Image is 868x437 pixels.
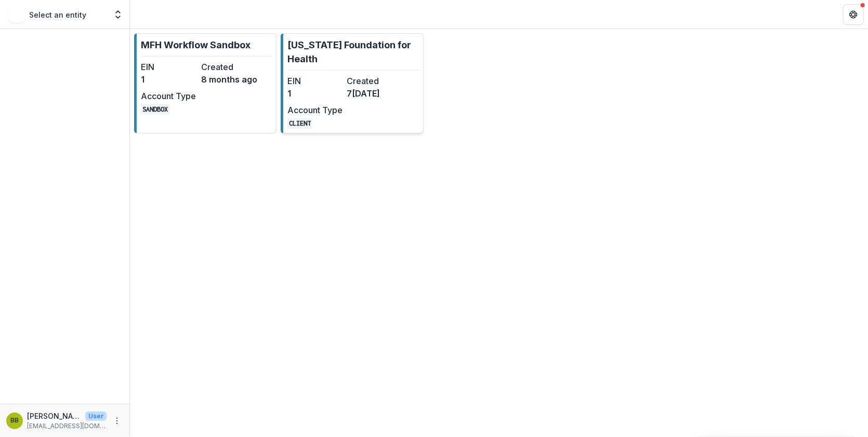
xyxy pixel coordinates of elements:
div: Brandy Boyer [10,417,19,424]
code: CLIENT [287,118,312,129]
dt: EIN [287,75,343,87]
button: Open entity switcher [111,4,125,25]
a: [US_STATE] Foundation for HealthEIN1Created7[DATE]Account TypeCLIENT [281,33,423,133]
button: More [111,415,123,427]
a: MFH Workflow SandboxEIN1Created8 months agoAccount TypeSANDBOX [134,33,277,133]
dd: 8 months ago [201,73,257,86]
img: Select an entity [8,6,25,23]
code: SANDBOX [141,104,169,115]
dd: 7[DATE] [347,87,402,100]
p: Select an entity [29,9,86,20]
p: MFH Workflow Sandbox [141,38,251,52]
dd: 1 [287,87,343,100]
dt: EIN [141,61,197,73]
dt: Account Type [287,104,343,116]
button: Get Help [843,4,864,25]
dt: Created [201,61,257,73]
p: [PERSON_NAME] [27,411,81,421]
dt: Account Type [141,90,197,102]
dd: 1 [141,73,197,86]
dt: Created [347,75,402,87]
p: [EMAIL_ADDRESS][DOMAIN_NAME] [27,421,107,431]
p: [US_STATE] Foundation for Health [287,38,418,66]
p: User [85,412,107,421]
